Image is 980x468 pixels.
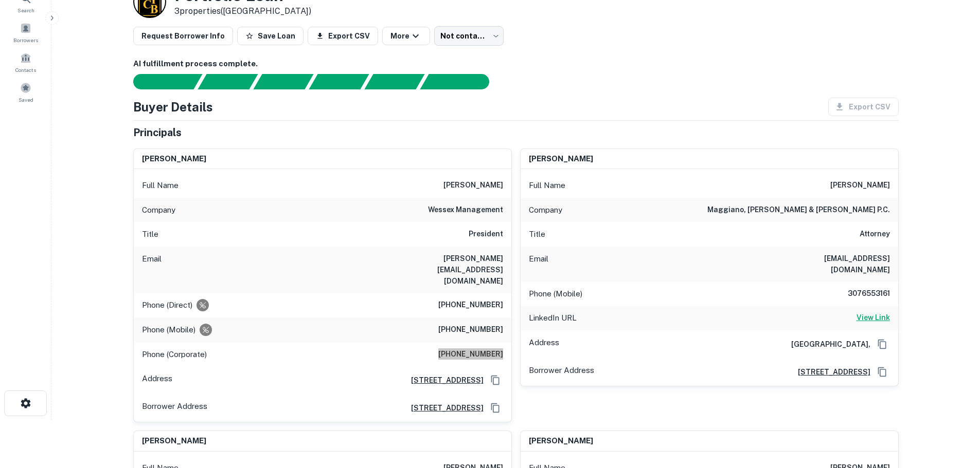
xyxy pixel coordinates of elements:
a: [STREET_ADDRESS] [403,402,484,414]
h6: [PERSON_NAME] [142,435,206,447]
p: Phone (Mobile) [142,324,195,336]
span: Contacts [15,66,36,74]
button: Export CSV [308,27,378,45]
div: AI fulfillment process complete. [420,74,502,89]
iframe: Chat Widget [929,386,980,435]
h6: [PHONE_NUMBER] [438,299,503,311]
h6: [PERSON_NAME] [529,153,593,165]
p: Company [529,204,562,216]
a: View Link [857,312,890,324]
h6: [PERSON_NAME] [830,179,890,192]
h6: 3076553161 [828,288,890,300]
p: Title [529,228,545,240]
button: Save Loan [237,27,304,45]
a: Borrowers [3,18,48,46]
p: Borrower Address [142,400,207,416]
h5: Principals [133,125,182,140]
div: Documents found, AI parsing details... [253,74,313,89]
div: Requests to not be contacted at this number [197,299,209,311]
h6: maggiano, [PERSON_NAME] & [PERSON_NAME] p.c. [707,204,890,216]
span: Search [17,6,34,14]
div: Your request is received and processing... [198,74,258,89]
button: Copy Address [488,372,503,388]
button: Copy Address [875,364,890,380]
h6: [PHONE_NUMBER] [438,348,503,361]
p: 3 properties ([GEOGRAPHIC_DATA]) [174,5,311,17]
p: LinkedIn URL [529,312,577,324]
h6: [PHONE_NUMBER] [438,324,503,336]
p: Address [142,372,172,388]
p: Title [142,228,158,240]
p: Phone (Direct) [142,299,192,311]
a: [STREET_ADDRESS] [403,375,484,386]
span: Saved [19,96,33,104]
p: Email [529,253,548,275]
a: Saved [3,78,48,106]
div: Sending borrower request to AI... [121,74,198,89]
div: Requests to not be contacted at this number [200,324,212,336]
h6: AI fulfillment process complete. [133,58,899,70]
button: Copy Address [488,400,503,416]
h6: [PERSON_NAME] [142,153,206,165]
h6: [EMAIL_ADDRESS][DOMAIN_NAME] [767,253,890,275]
p: Phone (Corporate) [142,348,207,361]
div: Principals found, still searching for contact information. This may take time... [364,74,424,89]
p: Full Name [529,179,565,192]
button: Copy Address [875,336,890,352]
span: Borrowers [13,36,38,44]
p: Company [142,204,175,216]
button: More [382,27,430,45]
h6: wessex management [428,204,503,216]
h4: Buyer Details [133,98,213,116]
h6: Attorney [860,228,890,240]
p: Address [529,336,559,352]
h6: [PERSON_NAME] [529,435,593,447]
h6: [PERSON_NAME][EMAIL_ADDRESS][DOMAIN_NAME] [380,253,503,287]
h6: View Link [857,312,890,323]
div: Not contacted [434,26,504,46]
h6: President [469,228,503,240]
p: Full Name [142,179,179,192]
p: Borrower Address [529,364,594,380]
p: Email [142,253,162,287]
h6: [GEOGRAPHIC_DATA], [783,339,870,350]
p: Phone (Mobile) [529,288,582,300]
h6: [PERSON_NAME] [443,179,503,192]
a: Contacts [3,48,48,76]
a: [STREET_ADDRESS] [790,366,870,378]
button: Request Borrower Info [133,27,233,45]
div: Principals found, AI now looking for contact information... [309,74,369,89]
